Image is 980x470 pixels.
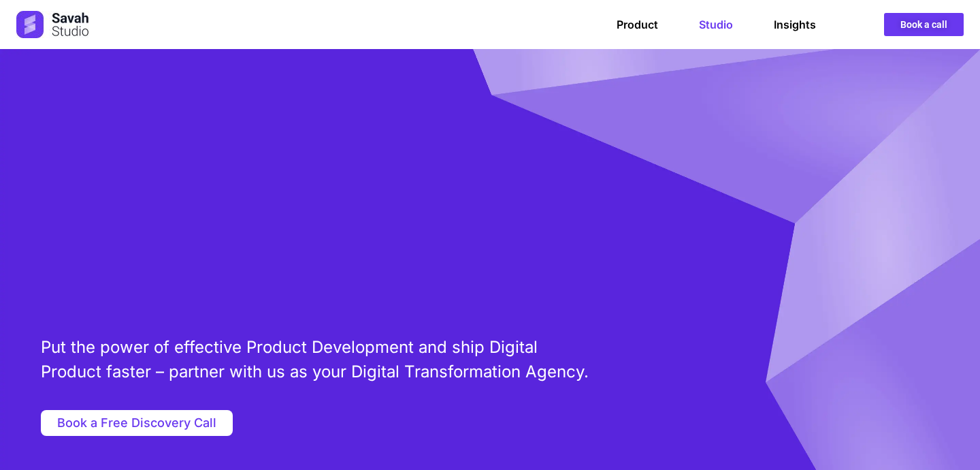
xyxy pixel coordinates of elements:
a: Insights [774,18,816,31]
nav: Menu [617,18,816,31]
a: Book a call [884,13,964,36]
a: Book a Free Discovery Call [41,410,233,436]
p: Put the power of effective Product Development and ship Digital Product faster – partner with us ... [41,335,589,384]
a: Product [617,18,658,31]
a: Studio [699,18,733,31]
span: Book a call [900,20,947,29]
iframe: Chat Widget [912,405,980,470]
span: Book a Free Discovery Call [57,417,216,429]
